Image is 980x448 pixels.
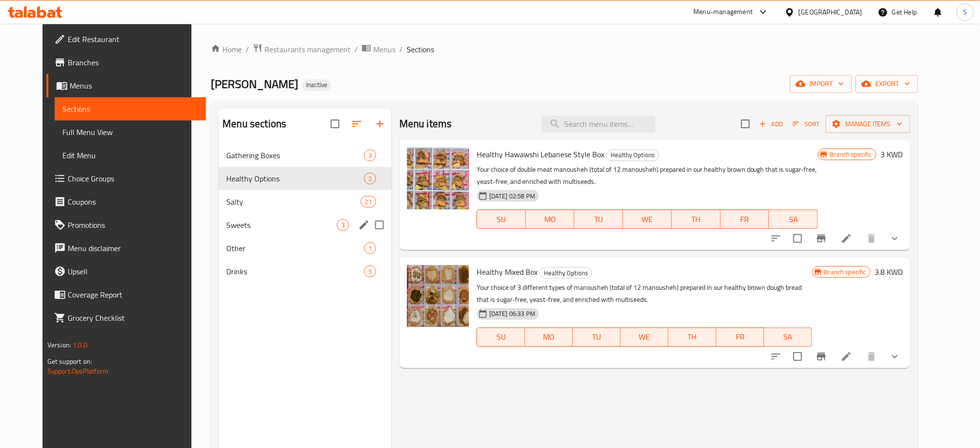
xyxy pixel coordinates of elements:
[219,213,392,237] div: Sweets3edit
[68,219,199,231] span: Promotions
[337,221,349,230] span: 3
[264,44,351,55] span: Restaurants management
[790,117,822,132] button: Sort
[889,351,901,362] svg: Show Choices
[820,268,870,277] span: Branch specific
[573,328,621,347] button: TU
[787,117,826,132] span: Sort items
[889,233,901,244] svg: Show Choices
[720,330,761,344] span: FR
[810,227,833,250] button: Branch-specific-item
[477,328,525,347] button: SU
[357,218,371,232] button: edit
[364,242,376,254] div: items
[399,44,403,55] li: /
[407,265,469,327] img: Healthy Mixed Box
[47,339,71,351] span: Version:
[55,97,206,120] a: Sections
[354,44,358,55] li: /
[530,212,571,226] span: MO
[721,209,770,229] button: FR
[540,268,592,279] span: Healthy Options
[477,147,604,162] span: Healthy Hawawshi Lebanese Style Box
[46,190,206,213] a: Coupons
[764,227,788,250] button: sort-choices
[219,260,392,283] div: Drinks5
[621,328,669,347] button: WE
[226,149,364,161] div: Gathering Boxes
[364,173,376,184] div: items
[790,75,852,93] button: import
[407,44,434,55] span: Sections
[219,140,392,287] nav: Menu sections
[364,149,376,161] div: items
[964,7,967,17] span: S
[226,196,360,208] span: Salty
[863,78,910,90] span: export
[577,330,617,344] span: TU
[578,212,619,226] span: TU
[68,173,199,184] span: Choice Groups
[226,219,337,231] div: Sweets
[758,119,784,130] span: Add
[55,120,206,144] a: Full Menu View
[47,355,92,368] span: Get support on:
[361,196,376,208] div: items
[477,209,526,229] button: SU
[365,267,376,276] span: 5
[46,51,206,74] a: Branches
[623,209,672,229] button: WE
[810,345,833,368] button: Branch-specific-item
[607,149,658,161] span: Healthy Options
[46,237,206,260] a: Menu disclaimer
[481,212,522,226] span: SU
[365,174,376,183] span: 2
[226,266,364,277] span: Drinks
[875,265,903,279] h6: 3.8 KWD
[55,144,206,167] a: Edit Menu
[856,75,918,93] button: export
[540,267,592,279] div: Healthy Options
[219,237,392,260] div: Other1
[46,167,206,190] a: Choice Groups
[477,265,538,279] span: Healthy Mixed Box
[373,44,395,55] span: Menus
[68,289,199,300] span: Coverage Report
[325,114,345,134] span: Select all sections
[46,28,206,51] a: Edit Restaurant
[68,57,199,68] span: Branches
[834,118,903,130] span: Manage items
[226,173,364,184] span: Healthy Options
[764,345,788,368] button: sort-choices
[365,151,376,160] span: 3
[764,328,812,347] button: SA
[526,209,575,229] button: MO
[68,33,199,45] span: Edit Restaurant
[883,227,907,250] button: show more
[485,309,539,318] span: [DATE] 06:33 PM
[826,115,910,133] button: Manage items
[368,112,392,135] button: Add section
[525,328,573,347] button: MO
[46,213,206,237] a: Promotions
[68,312,199,324] span: Grocery Checklist
[799,7,863,17] div: [GEOGRAPHIC_DATA]
[673,330,713,344] span: TH
[672,209,721,229] button: TH
[68,196,199,208] span: Coupons
[883,345,907,368] button: show more
[793,119,819,130] span: Sort
[226,242,364,254] span: Other
[788,346,808,367] span: Select to update
[219,144,392,167] div: Gathering Boxes3
[46,260,206,283] a: Upsell
[46,74,206,97] a: Menus
[788,228,808,249] span: Select to update
[841,351,852,362] a: Edit menu item
[627,212,668,226] span: WE
[302,81,331,89] span: Inactive
[62,149,199,161] span: Edit Menu
[399,117,452,131] h2: Menu items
